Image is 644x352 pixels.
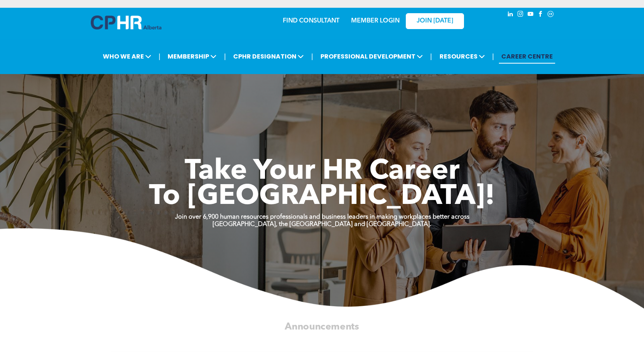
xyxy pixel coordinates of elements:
li: | [492,48,494,64]
a: JOIN [DATE] [406,13,464,29]
img: A blue and white logo for cp alberta [91,16,161,29]
a: CAREER CENTRE [499,49,555,64]
strong: Join over 6,900 human resources professionals and business leaders in making workplaces better ac... [175,214,469,220]
a: MEMBER LOGIN [351,18,400,24]
li: | [430,48,432,64]
li: | [311,48,313,64]
strong: [GEOGRAPHIC_DATA], the [GEOGRAPHIC_DATA] and [GEOGRAPHIC_DATA]. [213,221,431,228]
a: Social network [546,10,555,20]
span: RESOURCES [437,49,487,64]
span: CPHR DESIGNATION [231,49,306,64]
span: Announcements [285,322,359,331]
a: FIND CONSULTANT [283,18,339,24]
li: | [224,48,226,64]
span: MEMBERSHIP [165,49,219,64]
li: | [159,48,161,64]
a: facebook [536,10,545,20]
span: JOIN [DATE] [417,17,453,25]
a: instagram [516,10,525,20]
span: PROFESSIONAL DEVELOPMENT [318,49,425,64]
span: WHO WE ARE [100,49,154,64]
a: linkedin [506,10,514,20]
span: To [GEOGRAPHIC_DATA]! [149,183,495,211]
a: youtube [526,10,535,20]
span: Take Your HR Career [185,158,460,186]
